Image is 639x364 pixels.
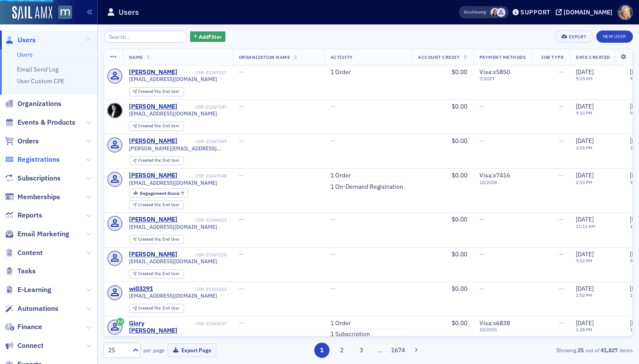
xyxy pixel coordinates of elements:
div: USR-21267048 [179,173,227,179]
div: Support [520,8,551,16]
a: Content [5,248,43,258]
span: [DATE] [576,215,594,223]
span: $0.00 [452,250,467,258]
span: [EMAIL_ADDRESS][DOMAIN_NAME] [129,293,217,299]
div: [DOMAIN_NAME] [564,8,612,16]
span: [DATE] [576,319,594,327]
a: [PERSON_NAME] [129,251,177,259]
a: Orders [5,136,39,146]
span: Events & Products [17,118,75,127]
div: End User [138,203,180,208]
span: [DATE] [576,102,594,110]
span: Visa : x5850 [479,68,510,76]
span: $0.00 [452,68,467,76]
span: 12 / 2028 [479,180,526,185]
span: Kelly Brown [490,8,500,17]
a: [PERSON_NAME] [129,216,177,224]
span: Account Credit [418,54,459,60]
span: [EMAIL_ADDRESS][DOMAIN_NAME] [129,224,217,230]
a: [PERSON_NAME] [129,172,177,180]
span: [EMAIL_ADDRESS][DOMAIN_NAME] [129,180,217,186]
span: Viewing [464,9,486,15]
span: — [239,68,244,76]
span: E-Learning [17,285,51,295]
a: Users [17,51,33,58]
span: — [559,215,564,223]
span: Content [17,248,43,258]
span: Subscriptions [17,173,61,183]
span: [PERSON_NAME][EMAIL_ADDRESS][PERSON_NAME][DOMAIN_NAME] [129,145,227,152]
span: — [559,171,564,179]
div: Glory [PERSON_NAME] [129,320,194,335]
a: Events & Products [5,118,75,127]
span: — [330,102,335,110]
span: Date Created [576,54,610,60]
span: Visa : x7416 [479,171,510,179]
div: End User [138,306,180,311]
span: Engagement Score : [140,190,181,196]
div: End User [138,272,180,276]
span: — [559,319,564,327]
a: 1 On-Demand Registration [330,183,403,191]
a: Email Marketing [5,229,69,239]
span: Name [129,54,143,60]
span: — [239,215,244,223]
div: End User [138,89,180,94]
span: Created Via : [138,123,163,129]
div: USR-21267089 [179,139,227,144]
span: $0.00 [452,171,467,179]
a: Email Send Log [17,65,58,73]
div: End User [138,237,180,242]
a: Tasks [5,266,36,276]
span: [DATE] [576,285,594,293]
a: Memberships [5,192,60,202]
span: Organization Name [239,54,290,60]
span: Orders [17,136,39,146]
span: Memberships [17,192,60,202]
span: $0.00 [452,215,467,223]
span: Profile [618,5,633,20]
span: [DATE] [576,171,594,179]
h1: Users [119,7,139,17]
a: 1 Order [330,320,351,327]
span: — [559,68,564,76]
span: — [559,285,564,293]
span: Users [17,35,36,45]
button: [DOMAIN_NAME] [556,9,615,15]
span: Tasks [17,266,36,276]
a: [PERSON_NAME] [129,103,177,111]
time: 11:11 AM [576,223,595,229]
label: per page [143,346,165,354]
span: — [559,102,564,110]
div: End User [138,158,180,163]
div: [PERSON_NAME] [129,137,177,145]
span: — [239,171,244,179]
button: 2 [334,343,349,358]
a: Automations [5,304,58,313]
span: — [239,319,244,327]
div: Created Via: End User [129,201,184,210]
span: $0.00 [452,319,467,327]
span: Add Filter [199,33,222,41]
time: 9:52 PM [576,258,592,264]
time: 1:28 PM [576,327,592,333]
div: Showing out of items [462,346,633,354]
button: AddFilter [190,31,226,42]
a: Registrations [5,155,60,164]
a: Finance [5,322,42,332]
span: [DATE] [576,137,594,145]
span: Created Via : [138,88,163,94]
div: USR-21265162 [154,286,227,292]
span: — [559,137,564,145]
a: [PERSON_NAME] [129,68,177,76]
span: Connect [17,341,44,350]
span: — [479,102,484,110]
span: [DATE] [576,68,594,76]
div: Created Via: End User [129,122,184,131]
div: End User [138,124,180,129]
strong: 41,827 [599,346,619,354]
div: 7 [140,191,184,196]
